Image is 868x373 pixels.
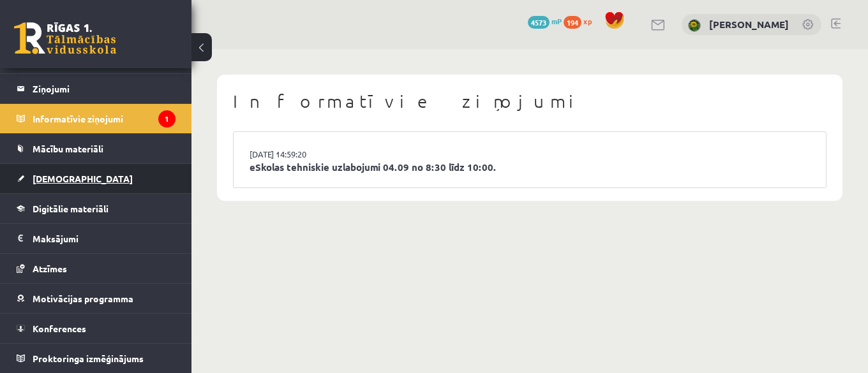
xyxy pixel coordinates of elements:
a: eSkolas tehniskie uzlabojumi 04.09 no 8:30 līdz 10:00. [250,160,810,175]
span: Konferences [33,323,86,334]
a: Konferences [17,314,176,343]
i: 1 [158,110,176,128]
a: [DEMOGRAPHIC_DATA] [17,164,176,193]
a: Atzīmes [17,254,176,283]
span: 194 [564,16,581,29]
a: Rīgas 1. Tālmācības vidusskola [14,22,116,54]
a: Mācību materiāli [17,134,176,163]
a: Maksājumi [17,224,176,253]
span: Motivācijas programma [33,293,133,304]
a: Proktoringa izmēģinājums [17,344,176,373]
legend: Ziņojumi [33,74,176,103]
h1: Informatīvie ziņojumi [233,91,827,112]
legend: Informatīvie ziņojumi [33,104,176,133]
span: Atzīmes [33,263,67,274]
span: mP [551,16,562,26]
legend: Maksājumi [33,224,176,253]
span: Mācību materiāli [33,143,103,154]
span: [DEMOGRAPHIC_DATA] [33,173,133,184]
span: 4573 [528,16,550,29]
a: Digitālie materiāli [17,194,176,223]
a: Informatīvie ziņojumi1 [17,104,176,133]
span: Proktoringa izmēģinājums [33,353,144,364]
a: [PERSON_NAME] [709,18,789,31]
a: [DATE] 14:59:20 [250,148,345,161]
a: 194 xp [564,16,598,26]
span: xp [583,16,592,26]
a: Ziņojumi [17,74,176,103]
a: Motivācijas programma [17,284,176,313]
img: Krists Ozols [688,19,701,32]
a: 4573 mP [528,16,562,26]
span: Digitālie materiāli [33,203,108,214]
